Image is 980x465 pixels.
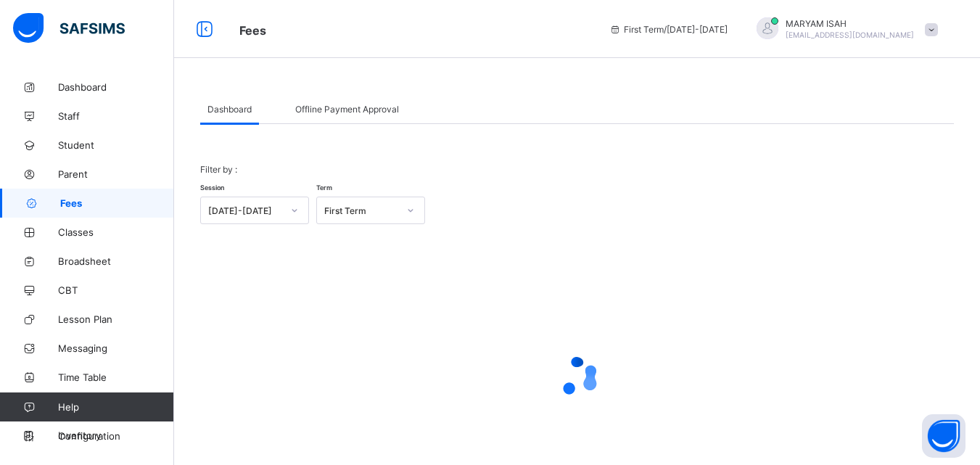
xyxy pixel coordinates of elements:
span: Broadsheet [58,255,174,267]
span: Session [200,184,224,192]
span: Dashboard [207,104,252,115]
span: Lesson Plan [58,313,174,325]
span: [EMAIL_ADDRESS][DOMAIN_NAME] [786,30,914,39]
span: Fees [60,197,174,209]
span: Time Table [58,371,174,383]
span: Offline Payment Approval [295,104,399,115]
div: MARYAMISAH [742,17,945,41]
span: Classes [58,226,174,238]
span: session/term information [609,24,728,35]
span: Configuration [58,430,173,442]
span: Staff [58,110,174,122]
div: [DATE]-[DATE] [208,205,282,216]
span: Messaging [58,342,174,354]
div: First Term [324,205,398,216]
span: Dashboard [58,81,174,93]
button: Open asap [922,414,965,458]
span: Fees [239,23,266,38]
span: MARYAM ISAH [786,18,914,29]
span: Filter by : [200,164,237,175]
span: Help [58,401,173,413]
span: Student [58,139,174,151]
img: safsims [13,13,125,44]
span: CBT [58,284,174,296]
span: Parent [58,168,174,180]
span: Term [316,184,332,192]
